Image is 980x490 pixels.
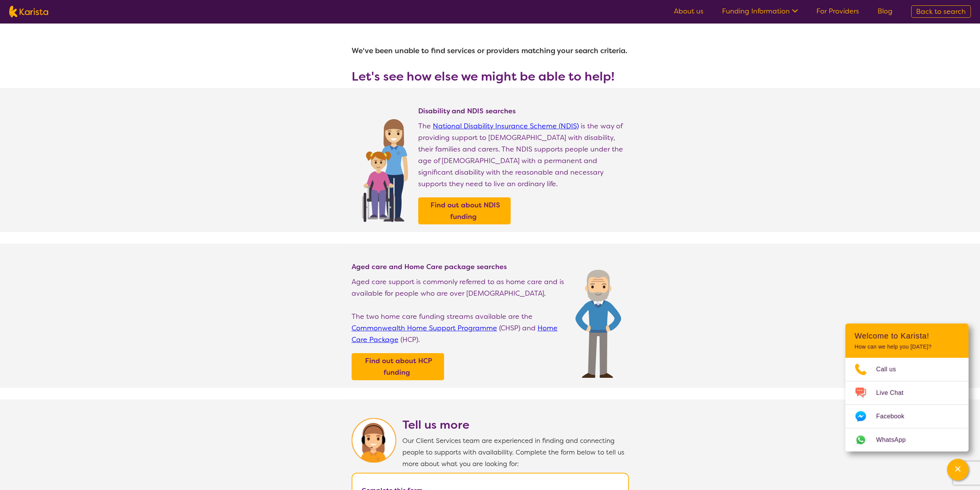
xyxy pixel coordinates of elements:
[876,387,913,399] span: Live Chat
[816,7,859,16] a: For Providers
[854,344,959,350] p: How can we help you [DATE]?
[431,200,500,221] b: Find out about NDIS funding
[674,7,704,16] a: About us
[352,418,396,463] img: Karista Client Service
[876,411,913,422] span: Facebook
[9,6,48,17] img: Karista logo
[845,428,968,451] a: Web link opens in a new tab.
[352,311,568,345] p: The two home care funding streams available are the (CHSP) and (HCP).
[359,114,410,222] img: Find NDIS and Disability services and providers
[876,364,905,375] span: Call us
[352,69,629,83] h3: Let's see how else we might be able to help!
[420,199,509,222] a: Find out about NDIS funding
[845,358,968,451] ul: Choose channel
[402,435,629,470] p: Our Client Services team are experienced in finding and connecting people to supports with availa...
[365,356,432,377] b: Find out about HCP funding
[353,355,442,378] a: Find out about HCP funding
[722,7,798,16] a: Funding Information
[352,323,497,333] a: Commonwealth Home Support Programme
[916,7,966,16] span: Back to search
[352,42,629,60] h1: We've been unable to find services or providers matching your search criteria.
[854,331,959,340] h2: Welcome to Karista!
[402,418,629,432] h2: Tell us more
[845,323,968,451] div: Channel Menu
[352,276,568,299] p: Aged care support is commonly referred to as home care and is available for people who are over [...
[433,121,579,131] a: National Disability Insurance Scheme (NDIS)
[911,5,971,18] a: Back to search
[352,262,568,271] h4: Aged care and Home Care package searches
[575,270,621,378] img: Find Age care and home care package services and providers
[876,434,915,446] span: WhatsApp
[418,106,629,116] h4: Disability and NDIS searches
[878,7,893,16] a: Blog
[947,459,968,480] button: Channel Menu
[418,120,629,190] p: The is the way of providing support to [DEMOGRAPHIC_DATA] with disability, their families and car...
